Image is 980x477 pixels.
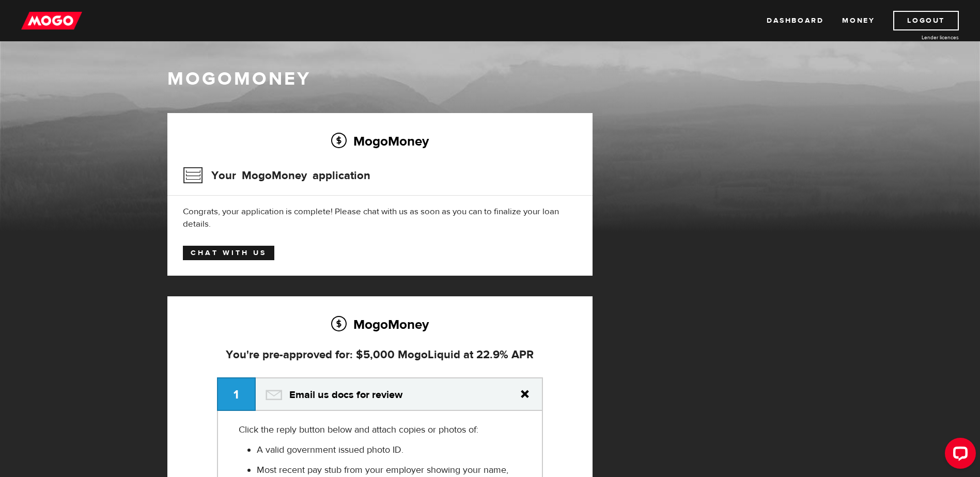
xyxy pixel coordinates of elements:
div: Congrats, your application is complete! Please chat with us as soon as you can to finalize your l... [183,205,577,230]
iframe: LiveChat chat widget [937,434,980,477]
a: Lender licences [881,34,959,41]
span: Email us docs for review [289,389,402,422]
a: Email us docs for review [217,377,543,411]
a: Chat with us [183,246,274,260]
h2: MogoMoney [183,130,577,152]
h2: MogoMoney [183,313,577,335]
h4: You're pre-approved for: $5,000 MogoLiquid at 22.9% APR [217,347,543,362]
h1: MogoMoney [167,68,813,90]
h3: Your MogoMoney application [183,162,370,189]
li: A valid government issued photo ID. [257,444,521,456]
a: Money [842,11,875,30]
a: Dashboard [767,11,823,30]
a: Logout [893,11,959,30]
img: mogo_logo-11ee424be714fa7cbb0f0f49df9e16ec.png [21,11,82,30]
